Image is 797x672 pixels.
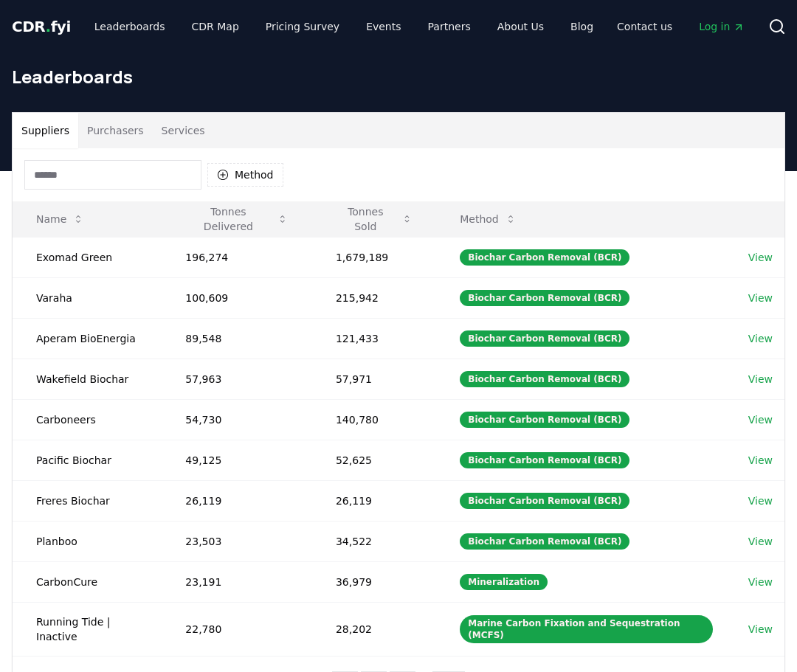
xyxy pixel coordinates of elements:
[83,13,605,40] nav: Main
[416,13,483,40] a: Partners
[12,65,785,89] h1: Leaderboards
[460,330,629,347] div: Biochar Carbon Removal (BCR)
[460,290,629,306] div: Biochar Carbon Removal (BCR)
[12,18,71,35] span: CDR fyi
[162,440,312,480] td: 49,125
[162,602,312,656] td: 22,780
[312,237,436,277] td: 1,679,189
[312,318,436,358] td: 121,433
[162,318,312,358] td: 89,548
[460,574,548,590] div: Mineralization
[162,358,312,399] td: 57,963
[13,440,162,480] td: Pacific Biochar
[460,452,629,468] div: Biochar Carbon Removal (BCR)
[312,480,436,521] td: 26,119
[324,204,424,234] button: Tonnes Sold
[254,13,351,40] a: Pricing Survey
[13,277,162,318] td: Varaha
[78,113,153,148] button: Purchasers
[162,237,312,277] td: 196,274
[180,13,251,40] a: CDR Map
[173,204,300,234] button: Tonnes Delivered
[460,249,629,266] div: Biochar Carbon Removal (BCR)
[312,277,436,318] td: 215,942
[153,113,214,148] button: Services
[24,204,96,234] button: Name
[460,412,629,428] div: Biochar Carbon Removal (BCR)
[748,412,773,427] a: View
[162,399,312,440] td: 54,730
[460,371,629,387] div: Biochar Carbon Removal (BCR)
[460,493,629,509] div: Biochar Carbon Removal (BCR)
[748,291,773,305] a: View
[162,561,312,602] td: 23,191
[207,163,283,187] button: Method
[83,13,177,40] a: Leaderboards
[13,358,162,399] td: Wakefield Biochar
[13,113,78,148] button: Suppliers
[354,13,413,40] a: Events
[699,19,745,34] span: Log in
[486,13,556,40] a: About Us
[605,13,684,40] a: Contact us
[687,13,756,40] a: Log in
[559,13,605,40] a: Blog
[13,480,162,521] td: Freres Biochar
[748,331,773,346] a: View
[312,440,436,480] td: 52,625
[312,358,436,399] td: 57,971
[605,13,756,40] nav: Main
[748,534,773,549] a: View
[12,16,71,37] a: CDR.fyi
[312,561,436,602] td: 36,979
[13,237,162,277] td: Exomad Green
[748,372,773,387] a: View
[312,399,436,440] td: 140,780
[162,277,312,318] td: 100,609
[13,521,162,561] td: Planboo
[748,493,773,508] a: View
[312,521,436,561] td: 34,522
[13,602,162,656] td: Running Tide | Inactive
[162,480,312,521] td: 26,119
[748,250,773,265] a: View
[448,204,528,234] button: Method
[46,18,51,35] span: .
[13,318,162,358] td: Aperam BioEnergia
[460,533,629,550] div: Biochar Carbon Removal (BCR)
[460,615,713,643] div: Marine Carbon Fixation and Sequestration (MCFS)
[748,575,773,589] a: View
[748,622,773,637] a: View
[13,399,162,440] td: Carboneers
[748,453,773,468] a: View
[13,561,162,602] td: CarbonCure
[312,602,436,656] td: 28,202
[162,521,312,561] td: 23,503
